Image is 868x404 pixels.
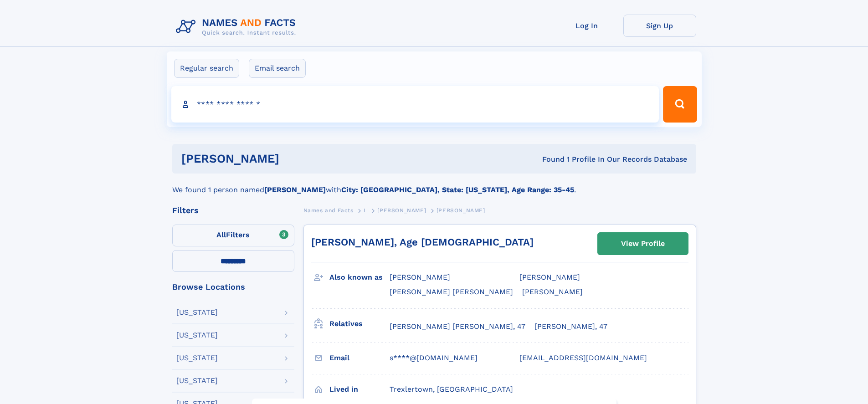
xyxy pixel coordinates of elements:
[663,86,697,123] button: Search Button
[329,316,390,332] h3: Relatives
[623,15,696,37] a: Sign Up
[172,225,294,246] label: Filters
[390,322,525,332] a: [PERSON_NAME] [PERSON_NAME], 47
[311,236,534,248] a: [PERSON_NAME], Age [DEMOGRAPHIC_DATA]
[176,377,218,384] div: [US_STATE]
[390,385,513,394] span: Trexlertown, [GEOGRAPHIC_DATA]
[176,332,218,339] div: [US_STATE]
[364,207,367,214] span: L
[364,205,367,216] a: L
[172,206,294,215] div: Filters
[329,382,390,397] h3: Lived in
[598,233,688,255] a: View Profile
[264,185,326,194] b: [PERSON_NAME]
[329,270,390,285] h3: Also known as
[390,273,450,281] span: [PERSON_NAME]
[519,273,580,281] span: [PERSON_NAME]
[174,59,239,78] label: Regular search
[411,154,687,164] div: Found 1 Profile In Our Records Database
[341,185,574,194] b: City: [GEOGRAPHIC_DATA], State: [US_STATE], Age Range: 35-45
[522,287,583,296] span: [PERSON_NAME]
[621,233,665,254] div: View Profile
[172,283,294,291] div: Browse Locations
[249,59,306,78] label: Email search
[519,353,647,362] span: [EMAIL_ADDRESS][DOMAIN_NAME]
[329,350,390,366] h3: Email
[216,230,226,239] span: All
[176,354,218,362] div: [US_STATE]
[172,174,696,195] div: We found 1 person named with .
[172,15,303,39] img: Logo Names and Facts
[303,205,354,216] a: Names and Facts
[181,153,411,164] h1: [PERSON_NAME]
[390,287,513,296] span: [PERSON_NAME] [PERSON_NAME]
[176,309,218,316] div: [US_STATE]
[534,322,607,332] a: [PERSON_NAME], 47
[377,205,426,216] a: [PERSON_NAME]
[171,86,659,123] input: search input
[437,207,485,214] span: [PERSON_NAME]
[550,15,623,37] a: Log In
[377,207,426,214] span: [PERSON_NAME]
